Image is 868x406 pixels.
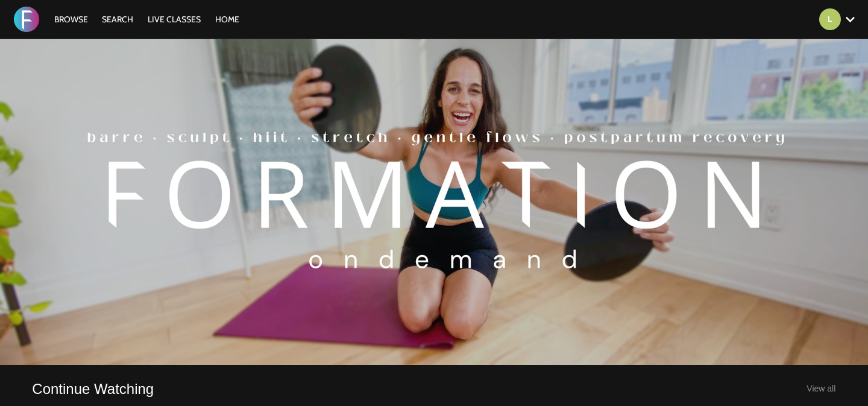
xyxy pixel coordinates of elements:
[96,14,139,25] a: Search
[48,13,246,25] nav: Primary
[32,379,154,398] a: Continue Watching
[48,14,94,25] a: Browse
[142,14,207,25] a: LIVE CLASSES
[807,384,835,393] a: View all
[209,14,245,25] a: HOME
[14,7,39,32] img: FORMATION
